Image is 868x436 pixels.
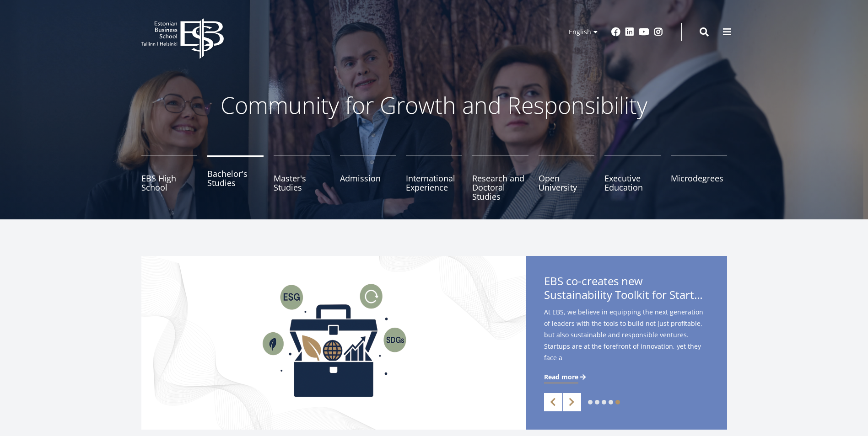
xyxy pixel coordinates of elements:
a: EBS High School [141,155,198,201]
a: Research and Doctoral Studies [472,155,528,201]
a: Linkedin [625,27,634,37]
a: Open University [539,155,595,201]
span: - [566,273,570,288]
a: Read more [544,359,588,368]
img: a [141,256,526,430]
span: Read more [544,359,578,368]
a: Facebook [611,27,620,37]
a: Previous [544,393,562,411]
a: Instagram [654,27,663,37]
span: EBS [544,273,563,288]
a: 3 [602,400,606,404]
a: Next [563,393,581,411]
a: 5 [615,400,620,404]
a: International Experience [406,155,462,201]
a: Youtube [639,27,649,37]
a: Bachelor's Studies [207,155,264,201]
span: Responsible [572,273,634,288]
a: Executive Education [604,155,661,201]
a: 1 [588,400,593,404]
a: 2 [595,400,599,404]
a: Microdegrees [671,155,727,201]
a: Master's Studies [274,155,330,201]
p: Community for Growth and Responsibility [192,91,677,119]
span: The year was 1988; the ideological directions were set, but one man, [PERSON_NAME], envisioned a ... [544,292,709,364]
span: Education [636,273,688,288]
a: Admission [340,155,396,201]
a: 4 [609,400,613,404]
